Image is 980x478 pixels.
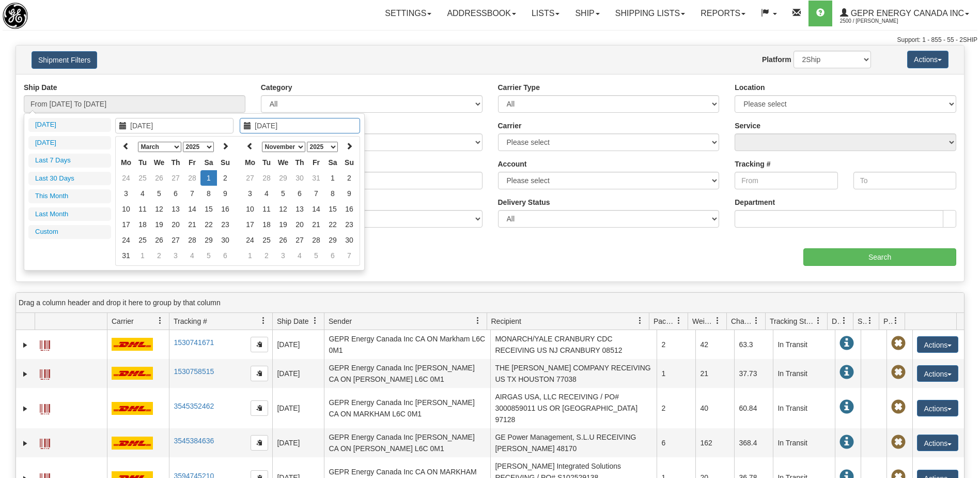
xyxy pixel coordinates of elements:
button: Actions [917,336,958,353]
td: 63.3 [734,330,773,359]
td: 7 [341,248,357,263]
span: Recipient [491,316,521,326]
td: 17 [118,217,134,232]
td: 19 [151,217,167,232]
td: 2 [341,170,357,186]
iframe: chat widget [956,186,979,292]
span: GEPR Energy Canada Inc [848,9,964,18]
td: 8 [200,186,217,201]
td: [DATE] [272,388,324,428]
td: MONARCH/YALE CRANBURY CDC RECEIVING US NJ CRANBURY 08512 [490,330,657,359]
span: Tracking Status [770,316,815,326]
td: 24 [242,232,258,248]
th: Fr [184,155,200,170]
span: In Transit [839,365,854,380]
label: Department [735,197,775,207]
td: 31 [118,248,134,263]
span: Delivery Status [832,316,841,326]
td: 16 [217,201,234,217]
td: 2 [657,330,695,359]
label: Category [261,82,292,93]
td: 26 [275,232,291,248]
li: [DATE] [28,118,111,132]
a: Recipient filter column settings [631,312,649,330]
td: 8 [324,186,341,201]
img: 7 - DHL_Worldwide [112,402,153,415]
td: 10 [242,201,258,217]
img: 7 - DHL_Worldwide [112,437,153,450]
input: To [853,172,956,189]
td: 11 [134,201,151,217]
td: 29 [200,232,217,248]
a: Tracking # filter column settings [255,312,272,330]
td: 12 [275,201,291,217]
td: 3 [118,186,134,201]
a: Delivery Status filter column settings [835,312,853,330]
th: Tu [258,155,275,170]
td: 3 [275,248,291,263]
li: Custom [28,225,111,239]
td: 1 [200,170,217,186]
li: Last 30 Days [28,172,111,186]
td: 30 [341,232,357,248]
td: 28 [308,232,324,248]
td: 9 [217,186,234,201]
button: Copy to clipboard [251,366,268,381]
td: In Transit [773,359,835,388]
a: Pickup Status filter column settings [887,312,905,330]
img: 7 - DHL_Worldwide [112,367,153,380]
td: 21 [308,217,324,232]
td: 2 [657,388,695,428]
td: 5 [275,186,291,201]
td: 6 [291,186,308,201]
label: Account [498,159,527,169]
a: Label [40,336,50,352]
th: Tu [134,155,151,170]
a: Packages filter column settings [670,312,688,330]
button: Actions [917,400,958,416]
td: 27 [291,232,308,248]
td: 21 [184,217,200,232]
span: In Transit [839,435,854,450]
a: Weight filter column settings [709,312,726,330]
a: Charge filter column settings [748,312,765,330]
label: Service [735,121,760,131]
td: 2 [217,170,234,186]
td: 19 [275,217,291,232]
td: [DATE] [272,359,324,388]
td: 18 [258,217,275,232]
td: 5 [200,248,217,263]
th: Su [341,155,357,170]
td: 23 [217,217,234,232]
span: Shipment Issues [858,316,866,326]
td: 4 [291,248,308,263]
td: THE [PERSON_NAME] COMPANY RECEIVING US TX HOUSTON 77038 [490,359,657,388]
a: Settings [377,1,439,26]
td: 26 [151,170,167,186]
td: 21 [695,359,734,388]
input: From [735,172,837,189]
td: 31 [308,170,324,186]
a: Expand [20,404,30,414]
td: 368.4 [734,428,773,457]
a: Lists [524,1,567,26]
th: We [151,155,167,170]
td: AIRGAS USA, LLC RECEIVING / PO# 3000859011 US OR [GEOGRAPHIC_DATA] 97128 [490,388,657,428]
td: 20 [291,217,308,232]
th: Sa [324,155,341,170]
th: Su [217,155,234,170]
div: Support: 1 - 855 - 55 - 2SHIP [3,36,977,44]
td: 1 [242,248,258,263]
span: Packages [654,316,675,326]
td: 4 [258,186,275,201]
td: 25 [134,170,151,186]
td: 30 [291,170,308,186]
td: 37.73 [734,359,773,388]
span: Pickup Not Assigned [891,400,906,414]
a: 1530758515 [174,367,214,376]
td: 11 [258,201,275,217]
td: GE Power Management, S.L.U RECEIVING [PERSON_NAME] 48170 [490,428,657,457]
td: 13 [167,201,184,217]
a: Shipping lists [608,1,693,26]
span: Ship Date [277,316,308,326]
